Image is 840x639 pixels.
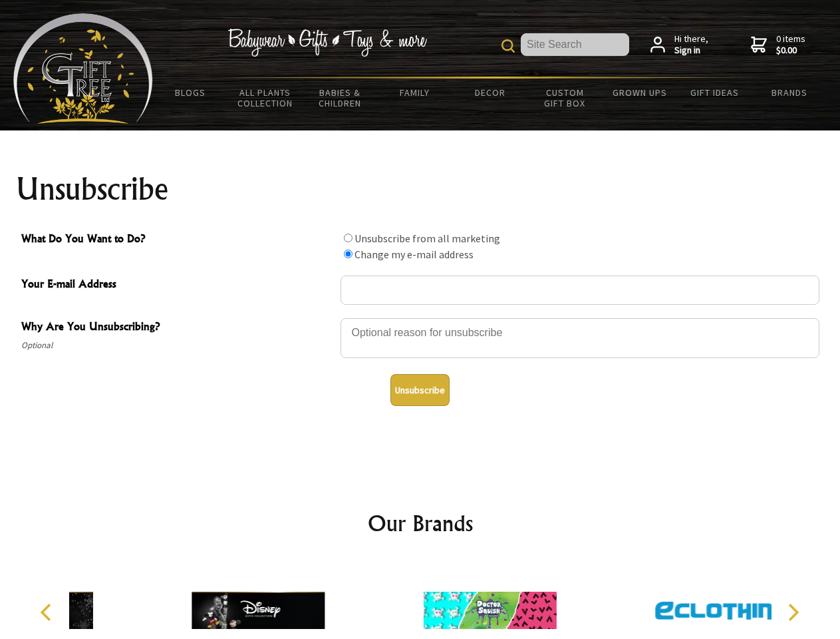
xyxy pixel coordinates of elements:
span: Why Are You Unsubscribing? [21,318,334,337]
input: Your E-mail Address [341,276,819,305]
img: product search [501,39,515,53]
a: Brands [752,79,827,106]
a: 0 items$0.00 [751,33,805,57]
textarea: Why Are You Unsubscribing? [341,318,819,358]
span: Hi there, [674,33,708,57]
h2: Our Brands [27,507,814,539]
a: All Plants Collection [228,79,303,117]
a: Hi there,Sign in [650,33,708,57]
h1: Unsubscribe [16,173,825,205]
label: Unsubscribe from all marketing [354,232,500,245]
img: Babyware - Gifts - Toys and more... [13,13,153,124]
input: Site Search [521,33,629,56]
a: Decor [452,79,527,106]
img: Babywear - Gifts - Toys & more [227,29,427,57]
button: Unsubscribe [390,374,450,406]
span: 0 items [776,33,805,57]
input: What Do You Want to Do? [344,234,352,242]
a: Grown Ups [602,79,677,106]
a: Babies & Children [303,79,378,117]
button: Previous [33,598,63,627]
input: What Do You Want to Do? [344,250,352,258]
a: Gift Ideas [677,79,752,106]
a: BLOGS [153,79,228,106]
span: Optional [21,337,334,353]
button: Next [778,598,807,627]
strong: $0.00 [776,45,805,57]
label: Change my e-mail address [354,248,474,261]
a: Custom Gift Box [527,79,603,117]
strong: Sign in [674,45,708,57]
span: What Do You Want to Do? [21,230,334,250]
a: Family [378,79,453,106]
span: Your E-mail Address [21,276,334,295]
